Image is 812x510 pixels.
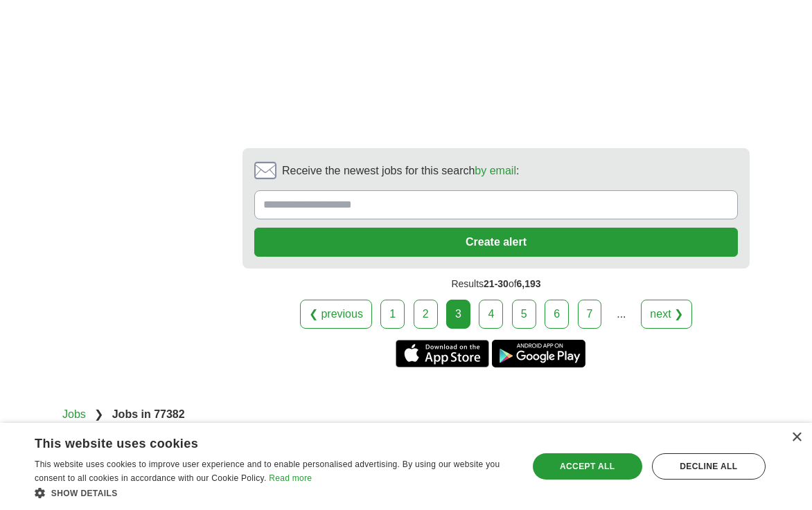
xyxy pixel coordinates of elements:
[254,228,738,257] button: Create alert
[791,432,802,443] div: Close
[479,300,503,329] a: 4
[446,300,470,329] div: 3
[396,340,489,367] a: Get the iPhone app
[94,408,103,420] span: ❯
[35,486,513,500] div: Show details
[517,278,541,289] span: 6,193
[380,300,405,329] a: 1
[652,453,766,480] div: Decline all
[300,300,372,329] a: ❮ previous
[112,408,185,420] strong: Jobs in 77382
[533,453,642,480] div: Accept all
[484,278,509,289] span: 21-30
[242,268,750,300] div: Results of
[269,473,312,483] a: Read more, opens a new window
[578,300,602,329] a: 7
[512,300,536,329] a: 5
[641,300,692,329] a: next ❯
[51,489,118,498] span: Show details
[608,300,635,328] div: ...
[545,300,569,329] a: 6
[35,459,500,483] span: This website uses cookies to improve user experience and to enable personalised advertising. By u...
[414,300,438,329] a: 2
[282,163,519,179] span: Receive the newest jobs for this search :
[35,431,478,452] div: This website uses cookies
[492,340,585,367] a: Get the Android app
[62,408,86,420] a: Jobs
[475,165,516,176] a: by email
